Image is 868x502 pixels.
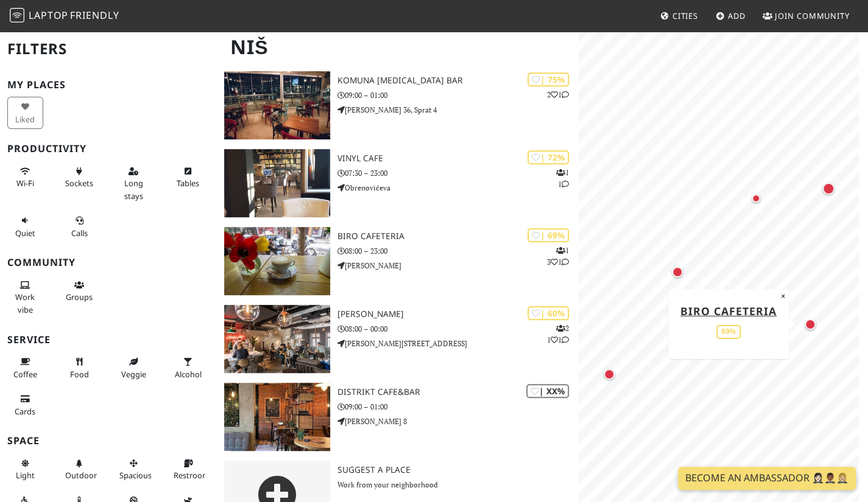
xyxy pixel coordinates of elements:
[170,161,206,193] button: Tables
[15,228,35,239] span: Quiet
[749,191,763,206] div: Map marker
[716,325,741,339] div: 69%
[174,470,210,481] span: Restroom
[547,89,569,100] p: 2 1
[116,352,152,384] button: Veggie
[337,387,579,397] h3: Distrikt cafe&bar
[802,316,818,332] div: Map marker
[224,305,330,373] img: Kafeterija Niš
[728,10,746,21] span: Add
[224,71,330,139] img: Komuna Gastro Bar
[16,470,35,481] span: Natural light
[177,178,199,189] span: Work-friendly tables
[711,5,750,27] a: Add
[337,479,579,490] p: Work from your neighborhood
[62,161,97,193] button: Sockets
[556,167,569,190] p: 1 1
[217,305,579,373] a: Kafeterija Niš | 60% 211 [PERSON_NAME] 08:00 – 00:00 [PERSON_NAME][STREET_ADDRESS]
[7,79,210,91] h3: My Places
[337,338,579,349] p: [PERSON_NAME][STREET_ADDRESS]
[775,10,850,21] span: Join Community
[7,334,210,346] h3: Service
[7,389,43,421] button: Cards
[7,257,210,268] h3: Community
[116,161,152,206] button: Long stays
[680,303,777,318] a: Biro Cafeteria
[337,323,579,335] p: 08:00 – 00:00
[528,72,569,86] div: | 75%
[547,322,569,346] p: 2 1 1
[777,289,789,302] button: Close popup
[528,228,569,242] div: | 69%
[217,149,579,217] a: Vinyl Cafe | 72% 11 Vinyl Cafe 07:30 – 23:00 Obrenovićeva
[337,89,579,101] p: 09:00 – 01:00
[672,10,698,21] span: Cities
[337,153,579,164] h3: Vinyl Cafe
[7,352,43,384] button: Coffee
[547,245,569,268] p: 1 3 1
[528,150,569,164] div: | 72%
[678,467,856,490] a: Become an Ambassador 🤵🏻‍♀️🤵🏾‍♂️🤵🏼‍♀️
[224,383,330,451] img: Distrikt cafe&bar
[528,306,569,320] div: | 60%
[337,182,579,193] p: Obrenovićeva
[16,178,34,189] span: Stable Wi-Fi
[820,180,837,197] div: Map marker
[119,470,152,481] span: Spacious
[62,352,97,384] button: Food
[221,30,576,64] h1: Niš
[15,406,35,417] span: Credit cards
[170,352,206,384] button: Alcohol
[337,231,579,242] h3: Biro Cafeteria
[337,309,579,319] h3: [PERSON_NAME]
[337,465,579,475] h3: Suggest a Place
[121,369,146,380] span: Veggie
[217,71,579,139] a: Komuna Gastro Bar | 75% 21 Komuna [MEDICAL_DATA] Bar 09:00 – 01:00 [PERSON_NAME] 36, Sprat 4
[62,275,97,307] button: Groups
[7,30,210,68] h2: Filters
[29,9,68,22] span: Laptop
[224,149,330,217] img: Vinyl Cafe
[7,435,210,447] h3: Space
[7,275,43,319] button: Work vibe
[71,228,88,239] span: Video/audio calls
[70,369,89,380] span: Food
[224,227,330,295] img: Biro Cafeteria
[758,5,855,27] a: Join Community
[337,104,579,116] p: [PERSON_NAME] 36, Sprat 4
[337,167,579,179] p: 07:30 – 23:00
[66,291,93,302] span: Group tables
[217,383,579,451] a: Distrikt cafe&bar | XX% Distrikt cafe&bar 09:00 – 01:00 [PERSON_NAME] 8
[7,143,210,155] h3: Productivity
[526,384,569,398] div: | XX%
[669,264,685,280] div: Map marker
[65,178,93,189] span: Power sockets
[70,9,119,22] span: Friendly
[337,260,579,271] p: [PERSON_NAME]
[337,245,579,257] p: 08:00 – 23:00
[174,369,201,380] span: Alcohol
[124,178,143,201] span: Long stays
[217,227,579,295] a: Biro Cafeteria | 69% 131 Biro Cafeteria 08:00 – 23:00 [PERSON_NAME]
[337,416,579,427] p: [PERSON_NAME] 8
[10,8,24,23] img: LaptopFriendly
[13,369,37,380] span: Coffee
[170,453,206,486] button: Restroom
[62,211,97,243] button: Calls
[7,453,43,486] button: Light
[10,5,119,27] a: LaptopFriendly LaptopFriendly
[116,453,152,486] button: Spacious
[62,453,97,486] button: Outdoor
[655,5,703,27] a: Cities
[337,75,579,86] h3: Komuna [MEDICAL_DATA] Bar
[7,211,43,243] button: Quiet
[7,161,43,193] button: Wi-Fi
[601,366,617,382] div: Map marker
[65,470,97,481] span: Outdoor area
[15,291,35,315] span: People working
[337,401,579,413] p: 09:00 – 01:00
